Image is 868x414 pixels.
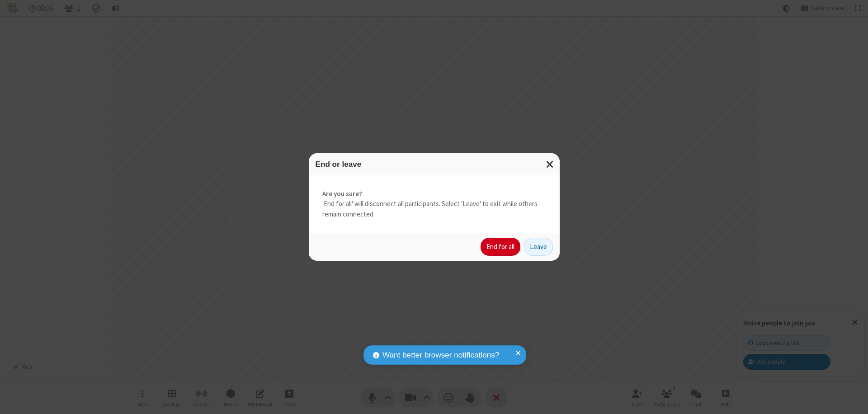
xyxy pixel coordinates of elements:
strong: Are you sure? [322,189,546,199]
h3: End or leave [316,160,553,169]
div: 'End for all' will disconnect all participants. Select 'Leave' to exit while others remain connec... [309,175,560,233]
button: Close modal [541,153,560,175]
span: Want better browser notifications? [382,349,499,361]
button: Leave [524,238,553,256]
button: End for all [481,238,520,256]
